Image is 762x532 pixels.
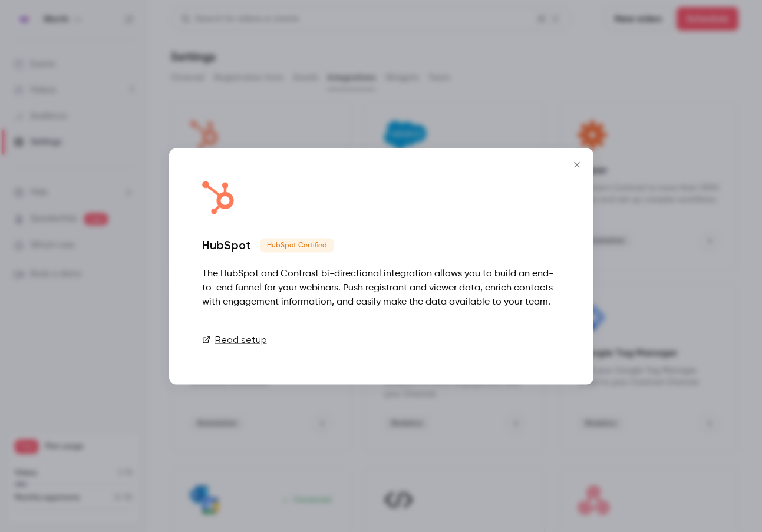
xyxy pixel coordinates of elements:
[565,153,589,176] button: Close
[502,328,560,351] a: Connect
[202,266,560,309] div: The HubSpot and Contrast bi-directional integration allows you to build an end-to-end funnel for ...
[260,238,334,252] span: HubSpot Certified
[202,237,250,252] div: HubSpot
[202,332,267,346] a: Read setup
